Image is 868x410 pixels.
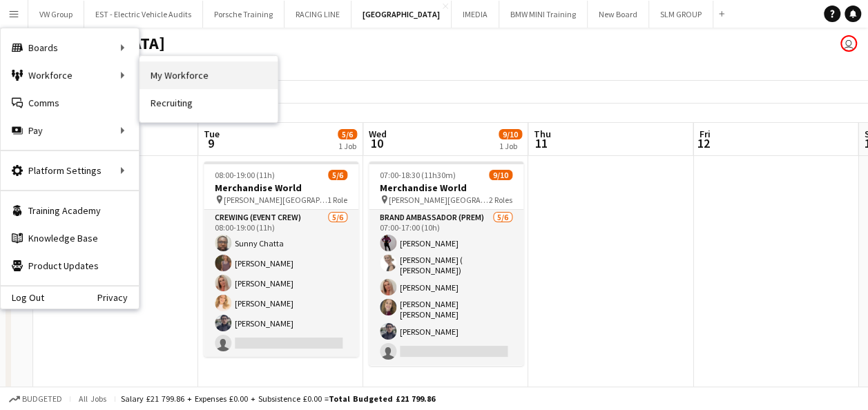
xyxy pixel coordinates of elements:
[202,135,220,151] span: 9
[328,170,347,180] span: 5/6
[588,1,649,28] button: New Board
[699,128,710,140] span: Fri
[329,393,435,404] span: Total Budgeted £21 799.86
[489,170,512,180] span: 9/10
[84,1,203,28] button: EST - Electric Vehicle Audits
[351,1,452,28] button: [GEOGRAPHIC_DATA]
[204,162,358,357] app-job-card: 08:00-19:00 (11h)5/6Merchandise World [PERSON_NAME][GEOGRAPHIC_DATA], [GEOGRAPHIC_DATA]1 RoleCrew...
[499,1,588,28] button: BMW MINI Training
[380,170,456,180] span: 07:00-18:30 (11h30m)
[1,292,44,303] a: Log Out
[215,170,275,180] span: 08:00-19:00 (11h)
[121,393,435,404] div: Salary £21 799.86 + Expenses £0.00 + Subsistence £0.00 =
[28,1,84,28] button: VW Group
[389,195,489,205] span: [PERSON_NAME][GEOGRAPHIC_DATA], [GEOGRAPHIC_DATA]
[97,292,139,303] a: Privacy
[367,135,387,151] span: 10
[204,210,358,357] app-card-role: Crewing (Event Crew)5/608:00-19:00 (11h)Sunny Chatta[PERSON_NAME][PERSON_NAME][PERSON_NAME][PERSO...
[499,141,521,151] div: 1 Job
[649,1,713,28] button: SLM GROUP
[7,391,64,407] button: Budgeted
[534,128,551,140] span: Thu
[22,394,62,404] span: Budgeted
[532,135,551,151] span: 11
[224,195,327,205] span: [PERSON_NAME][GEOGRAPHIC_DATA], [GEOGRAPHIC_DATA]
[203,1,284,28] button: Porsche Training
[1,89,139,117] a: Comms
[76,393,109,404] span: All jobs
[1,157,139,184] div: Platform Settings
[1,224,139,252] a: Knowledge Base
[369,182,523,194] h3: Merchandise World
[1,197,139,224] a: Training Academy
[327,195,347,205] span: 1 Role
[1,61,139,89] div: Workforce
[369,128,387,140] span: Wed
[499,129,522,139] span: 9/10
[284,1,351,28] button: RACING LINE
[369,210,523,365] app-card-role: Brand Ambassador (Prem)5/607:00-17:00 (10h)[PERSON_NAME][PERSON_NAME] ( [PERSON_NAME]) [PERSON_NA...
[489,195,512,205] span: 2 Roles
[452,1,499,28] button: IMEDIA
[697,135,710,151] span: 12
[338,141,356,151] div: 1 Job
[1,252,139,280] a: Product Updates
[139,61,278,89] a: My Workforce
[204,128,220,140] span: Tue
[369,162,523,366] app-job-card: 07:00-18:30 (11h30m)9/10Merchandise World [PERSON_NAME][GEOGRAPHIC_DATA], [GEOGRAPHIC_DATA]2 Role...
[139,89,278,117] a: Recruiting
[1,34,139,61] div: Boards
[204,182,358,194] h3: Merchandise World
[840,35,857,52] app-user-avatar: Lisa Fretwell
[1,117,139,144] div: Pay
[338,129,357,139] span: 5/6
